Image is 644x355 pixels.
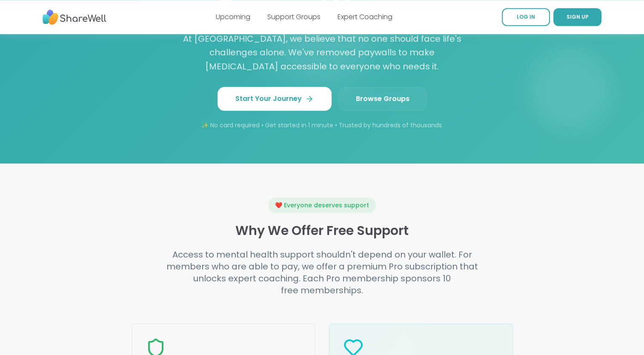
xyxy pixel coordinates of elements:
[132,223,513,238] h3: Why We Offer Free Support
[567,13,589,20] span: SIGN UP
[235,94,314,104] span: Start Your Journey
[553,8,601,26] a: SIGN UP
[268,198,376,213] div: ❤️ Everyone deserves support
[43,6,106,29] img: ShareWell Nav Logo
[502,8,550,26] a: LOG IN
[218,87,332,111] a: Start Your Journey
[338,12,392,22] a: Expert Coaching
[216,12,250,22] a: Upcoming
[356,94,409,104] span: Browse Groups
[179,32,465,74] p: At [GEOGRAPHIC_DATA], we believe that no one should face life's challenges alone. We've removed p...
[159,249,486,296] h4: Access to mental health support shouldn't depend on your wallet. For members who are able to pay,...
[267,12,321,22] a: Support Groups
[104,121,540,129] p: ✨ No card required • Get started in 1 minute • Trusted by hundreds of thousands.
[338,87,427,111] a: Browse Groups
[517,13,535,20] span: LOG IN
